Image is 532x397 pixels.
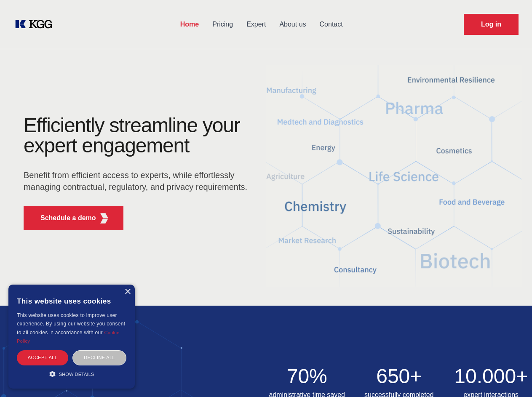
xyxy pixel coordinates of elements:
a: Contact [313,13,350,35]
span: This website uses cookies to improve user experience. By using our website you consent to all coo... [17,312,125,336]
a: Expert [240,13,273,35]
a: Cookie Policy [17,330,120,344]
div: Decline all [72,350,126,365]
div: Accept all [17,350,68,365]
img: KGG Fifth Element RED [266,55,522,297]
div: Close [124,289,131,295]
button: Schedule a demoKGG Fifth Element RED [24,206,123,230]
a: KOL Knowledge Platform: Talk to Key External Experts (KEE) [13,18,59,31]
p: Benefit from efficient access to experts, while effortlessly managing contractual, regulatory, an... [24,169,253,193]
a: Pricing [206,13,240,35]
h1: Efficiently streamline your expert engagement [24,115,253,156]
a: Home [174,13,206,35]
h2: 70% [266,366,348,386]
a: Request Demo [464,14,519,35]
div: Show details [17,370,126,378]
h2: 650+ [358,366,440,386]
a: About us [273,13,313,35]
div: This website uses cookies [17,291,126,311]
span: Show details [59,372,94,377]
img: KGG Fifth Element RED [99,213,110,224]
p: Schedule a demo [40,213,96,223]
iframe: Chat Widget [490,357,532,397]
